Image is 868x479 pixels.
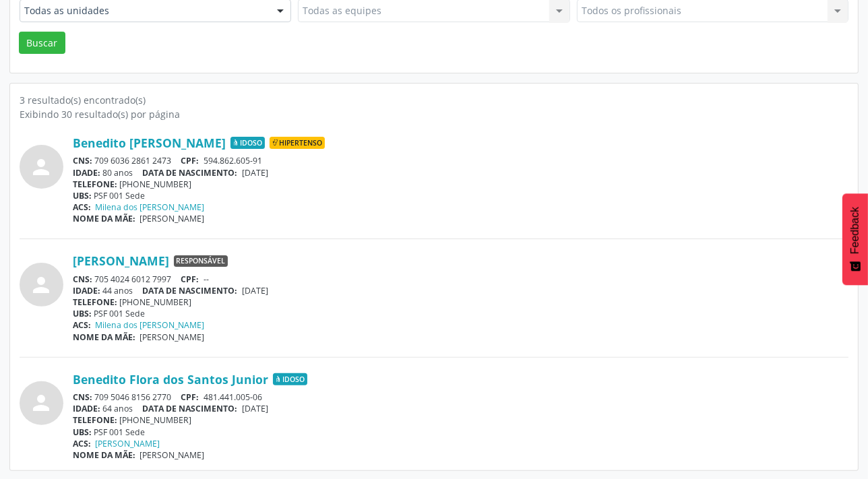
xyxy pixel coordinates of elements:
[270,137,325,149] span: Hipertenso
[73,391,92,403] span: CNS:
[73,274,848,285] div: 705 4024 6012 7997
[73,190,92,201] span: UBS:
[204,155,262,166] span: 594.862.605-91
[242,285,268,296] span: [DATE]
[230,137,265,149] span: Idoso
[73,426,848,438] div: PSF 001 Sede
[73,179,848,190] div: [PHONE_NUMBER]
[73,155,92,166] span: CNS:
[73,285,100,296] span: IDADE:
[24,4,263,18] span: Todas as unidades
[30,155,54,179] i: person
[73,414,848,426] div: [PHONE_NUMBER]
[73,285,848,296] div: 44 anos
[73,296,848,308] div: [PHONE_NUMBER]
[30,273,54,297] i: person
[204,391,262,403] span: 481.441.005-06
[73,296,117,308] span: TELEFONE:
[143,285,238,296] span: DATA DE NASCIMENTO:
[181,155,199,166] span: CPF:
[96,319,205,331] a: Milena dos [PERSON_NAME]
[73,449,135,461] span: NOME DA MÃE:
[73,155,848,166] div: 709 6036 2861 2473
[73,319,91,331] span: ACS:
[140,449,205,461] span: [PERSON_NAME]
[73,426,92,438] span: UBS:
[73,403,100,414] span: IDADE:
[73,438,91,449] span: ACS:
[73,274,92,285] span: CNS:
[73,167,848,179] div: 80 anos
[143,167,238,179] span: DATA DE NASCIMENTO:
[842,193,868,285] button: Feedback - Mostrar pesquisa
[73,403,848,414] div: 64 anos
[73,253,169,268] a: [PERSON_NAME]
[73,213,135,224] span: NOME DA MÃE:
[96,201,205,213] a: Milena dos [PERSON_NAME]
[174,255,228,267] span: Responsável
[20,93,848,107] div: 3 resultado(s) encontrado(s)
[73,308,92,319] span: UBS:
[19,32,65,55] button: Buscar
[73,391,848,403] div: 709 5046 8156 2770
[140,213,205,224] span: [PERSON_NAME]
[242,403,268,414] span: [DATE]
[73,190,848,201] div: PSF 001 Sede
[143,403,238,414] span: DATA DE NASCIMENTO:
[73,179,117,190] span: TELEFONE:
[140,331,205,343] span: [PERSON_NAME]
[96,438,160,449] a: [PERSON_NAME]
[30,391,54,415] i: person
[242,167,268,179] span: [DATE]
[181,274,199,285] span: CPF:
[73,167,100,179] span: IDADE:
[849,207,861,254] span: Feedback
[73,414,117,426] span: TELEFONE:
[181,391,199,403] span: CPF:
[73,135,226,150] a: Benedito [PERSON_NAME]
[73,201,91,213] span: ACS:
[204,274,209,285] span: --
[73,331,135,343] span: NOME DA MÃE:
[273,373,307,385] span: Idoso
[73,308,848,319] div: PSF 001 Sede
[73,372,268,387] a: Benedito Flora dos Santos Junior
[20,107,848,121] div: Exibindo 30 resultado(s) por página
